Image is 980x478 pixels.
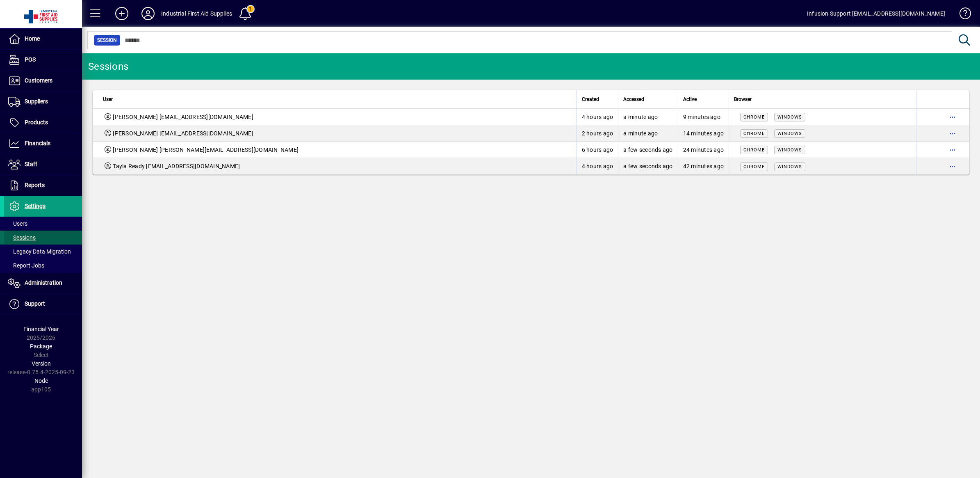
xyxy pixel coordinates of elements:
td: 24 minutes ago [678,142,729,158]
span: Home [25,35,40,42]
td: 14 minutes ago [678,125,729,142]
span: Chrome [743,114,765,120]
a: Report Jobs [4,258,82,272]
span: [PERSON_NAME] [PERSON_NAME][EMAIL_ADDRESS][DOMAIN_NAME] [113,146,299,154]
button: More options [946,160,959,173]
span: Package [30,343,52,350]
span: Support [25,300,45,307]
span: Accessed [623,95,644,104]
span: Browser [734,95,752,104]
td: 4 hours ago [577,158,618,174]
span: Windows [777,131,802,136]
td: 4 hours ago [577,109,618,125]
button: More options [946,110,959,124]
span: Chrome [743,164,765,169]
button: More options [946,143,959,156]
a: Customers [4,71,82,91]
td: 2 hours ago [577,125,618,142]
span: Tayla Ready [EMAIL_ADDRESS][DOMAIN_NAME] [113,162,240,170]
a: Legacy Data Migration [4,245,82,258]
td: a minute ago [618,125,677,142]
span: Financial Year [23,326,59,332]
td: a few seconds ago [618,142,677,158]
td: a few seconds ago [618,158,677,174]
a: Users [4,217,82,231]
span: Staff [25,161,37,167]
a: Home [4,29,82,49]
span: Customers [25,77,52,84]
div: Mozilla/5.0 (Windows NT 10.0; Win64; x64) AppleWebKit/537.36 (KHTML, like Gecko) Chrome/140.0.0.0... [734,129,911,137]
div: Mozilla/5.0 (Windows NT 10.0; Win64; x64) AppleWebKit/537.36 (KHTML, like Gecko) Chrome/140.0.0.0... [734,162,911,171]
span: Windows [777,164,802,169]
span: POS [25,56,36,63]
td: a minute ago [618,109,677,125]
span: Suppliers [25,98,48,105]
div: Infusion Support [EMAIL_ADDRESS][DOMAIN_NAME] [807,7,945,20]
span: Created [582,95,599,104]
div: Mozilla/5.0 (Windows NT 10.0; Win64; x64) AppleWebKit/537.36 (KHTML, like Gecko) Chrome/140.0.0.0... [734,112,911,121]
a: Staff [4,154,82,175]
button: Profile [135,6,161,21]
div: Sessions [88,60,128,73]
div: Mozilla/5.0 (Windows NT 10.0; Win64; x64) AppleWebKit/537.36 (KHTML, like Gecko) Chrome/140.0.0.0... [734,145,911,154]
td: 42 minutes ago [678,158,729,174]
td: 9 minutes ago [678,109,729,125]
span: Active [683,95,697,104]
span: Sessions [8,234,36,241]
a: Knowledge Base [953,2,970,28]
a: Suppliers [4,91,82,112]
span: Session [97,36,117,44]
a: Financials [4,133,82,154]
span: Version [32,360,51,367]
span: User [103,95,113,104]
span: Settings [25,203,46,209]
a: Sessions [4,231,82,245]
span: [PERSON_NAME] [EMAIL_ADDRESS][DOMAIN_NAME] [113,113,253,121]
a: Reports [4,175,82,196]
a: POS [4,50,82,70]
span: Financials [25,140,50,146]
button: More options [946,127,959,140]
span: Node [34,377,48,384]
div: Industrial First Aid Supplies [161,7,232,20]
td: 6 hours ago [577,142,618,158]
span: Users [8,220,27,227]
span: Legacy Data Migration [8,248,71,255]
span: Report Jobs [8,262,44,269]
span: Reports [25,182,45,188]
span: Chrome [743,147,765,153]
a: Administration [4,273,82,293]
span: Products [25,119,48,126]
span: Windows [777,147,802,153]
span: Windows [777,114,802,120]
span: [PERSON_NAME] [EMAIL_ADDRESS][DOMAIN_NAME] [113,129,253,137]
span: Chrome [743,131,765,136]
span: Administration [25,279,62,286]
a: Products [4,112,82,133]
button: Add [109,6,135,21]
a: Support [4,294,82,314]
